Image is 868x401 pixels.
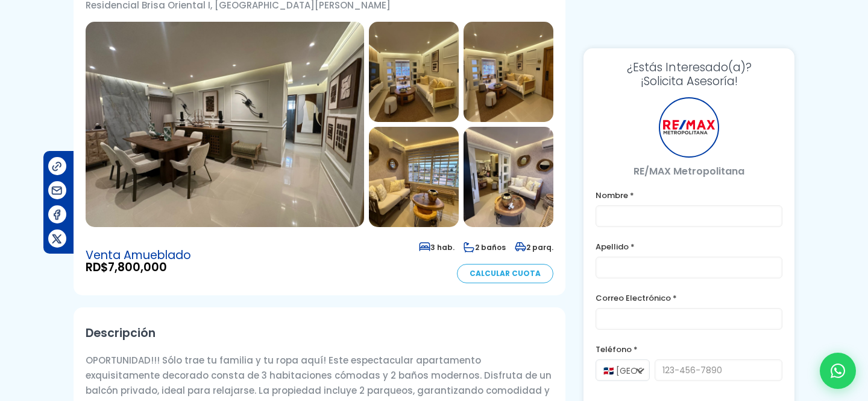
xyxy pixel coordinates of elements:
[51,208,63,221] img: Compartir
[108,259,167,275] span: 7,800,000
[419,242,454,252] span: 3 hab.
[596,188,782,203] label: Nombre *
[464,242,506,252] span: 2 baños
[86,319,553,347] h2: Descripción
[464,22,553,122] img: Apartamento en Residencial Brisa Oriental I
[596,342,782,357] label: Teléfono *
[464,127,553,227] img: Apartamento en Residencial Brisa Oriental I
[86,249,191,261] span: Venta Amueblado
[51,160,63,173] img: Compartir
[596,60,782,74] span: ¿Estás Interesado(a)?
[659,97,719,158] div: RE/MAX Metropolitana
[596,164,782,179] p: RE/MAX Metropolitana
[86,261,191,274] span: RD$
[51,184,63,197] img: Compartir
[655,359,782,381] input: 123-456-7890
[596,239,782,254] label: Apellido *
[515,242,553,252] span: 2 parq.
[596,60,782,88] h3: ¡Solicita Asesoría!
[369,22,459,122] img: Apartamento en Residencial Brisa Oriental I
[596,290,782,306] label: Correo Electrónico *
[51,233,63,245] img: Compartir
[457,264,553,283] a: Calcular Cuota
[86,22,364,227] img: Apartamento en Residencial Brisa Oriental I
[369,127,459,227] img: Apartamento en Residencial Brisa Oriental I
